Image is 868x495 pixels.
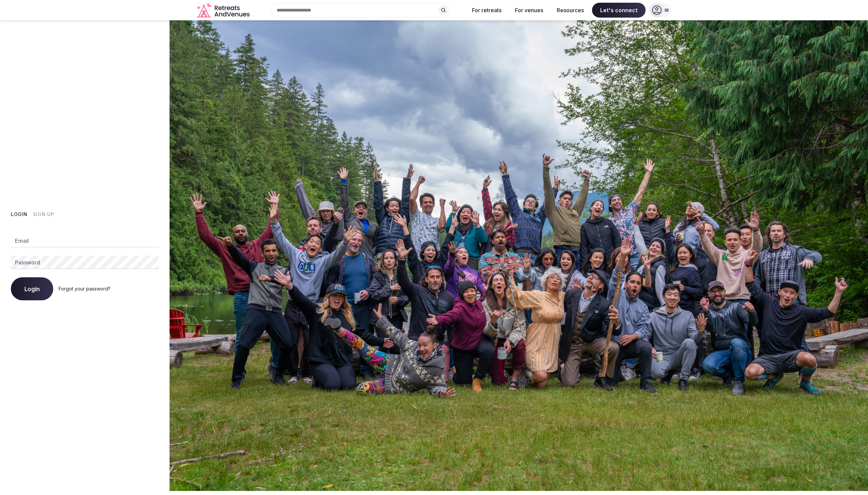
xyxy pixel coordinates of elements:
svg: Retreats and Venues company logo [197,3,251,18]
button: Login [11,277,53,300]
img: My Account Background [170,20,868,491]
a: Forgot your password? [59,286,111,292]
span: Login [24,285,40,292]
button: For venues [510,3,549,18]
button: Resources [551,3,589,18]
button: Sign Up [33,211,54,218]
a: Visit the homepage [197,3,251,18]
button: Login [11,211,27,218]
span: Let's connect [592,3,646,18]
button: For retreats [467,3,507,18]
